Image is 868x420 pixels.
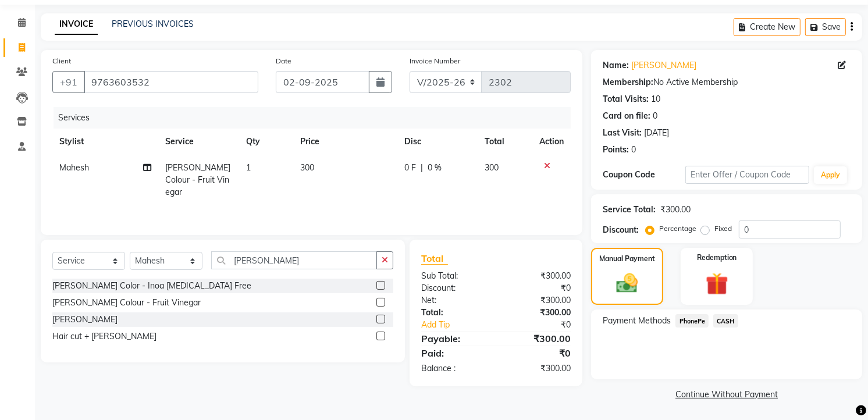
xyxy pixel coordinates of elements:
div: ₹300.00 [496,332,580,346]
div: Sub Total: [412,270,496,282]
span: 0 % [428,162,442,174]
label: Manual Payment [599,254,655,264]
span: PhonePe [675,314,709,328]
div: Name: [603,59,629,72]
span: [PERSON_NAME] Colour - Fruit Vinegar [165,162,230,197]
div: Last Visit: [603,127,642,139]
div: [PERSON_NAME] Colour - Fruit Vinegar [52,297,201,309]
button: +91 [52,71,85,93]
div: [PERSON_NAME] Color - Inoa [MEDICAL_DATA] Free [52,280,251,292]
th: Service [158,129,239,155]
button: Apply [814,166,847,184]
label: Date [276,56,291,66]
div: Hair cut + [PERSON_NAME] [52,330,156,343]
a: [PERSON_NAME] [631,59,696,72]
th: Disc [398,129,478,155]
div: 0 [631,144,636,156]
div: ₹0 [496,346,580,360]
div: Points: [603,144,629,156]
th: Stylist [52,129,158,155]
th: Total [478,129,532,155]
div: Coupon Code [603,169,685,181]
div: ₹300.00 [660,204,691,216]
div: Total: [412,307,496,319]
input: Search or Scan [211,251,377,269]
div: No Active Membership [603,76,851,88]
label: Client [52,56,71,66]
input: Search by Name/Mobile/Email/Code [84,71,258,93]
span: 0 F [405,162,417,174]
span: 300 [485,162,499,173]
span: Mahesh [59,162,89,173]
input: Enter Offer / Coupon Code [685,166,809,184]
div: Payable: [412,332,496,346]
a: Add Tip [412,319,510,331]
div: [DATE] [644,127,669,139]
div: Net: [412,294,496,307]
div: [PERSON_NAME] [52,314,118,326]
div: Discount: [603,224,639,236]
div: Total Visits: [603,93,649,105]
label: Redemption [697,252,737,263]
span: CASH [713,314,738,328]
div: Paid: [412,346,496,360]
a: PREVIOUS INVOICES [112,19,194,29]
div: ₹300.00 [496,294,580,307]
span: 300 [300,162,314,173]
a: Continue Without Payment [593,389,860,401]
div: ₹0 [496,282,580,294]
div: Discount: [412,282,496,294]
div: Service Total: [603,204,656,216]
button: Create New [734,18,801,36]
img: _cash.svg [610,271,645,296]
th: Qty [239,129,293,155]
div: 10 [651,93,660,105]
div: Membership: [603,76,653,88]
a: INVOICE [55,14,98,35]
div: ₹300.00 [496,307,580,319]
div: ₹300.00 [496,362,580,375]
label: Percentage [659,223,696,234]
img: _gift.svg [699,270,735,298]
div: Services [54,107,579,129]
div: Card on file: [603,110,650,122]
div: 0 [653,110,657,122]
label: Fixed [714,223,732,234]
span: Payment Methods [603,315,671,327]
div: Balance : [412,362,496,375]
label: Invoice Number [410,56,460,66]
th: Price [293,129,398,155]
span: 1 [246,162,251,173]
span: Total [421,252,448,265]
div: ₹300.00 [496,270,580,282]
span: | [421,162,424,174]
button: Save [805,18,846,36]
div: ₹0 [510,319,580,331]
th: Action [532,129,571,155]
